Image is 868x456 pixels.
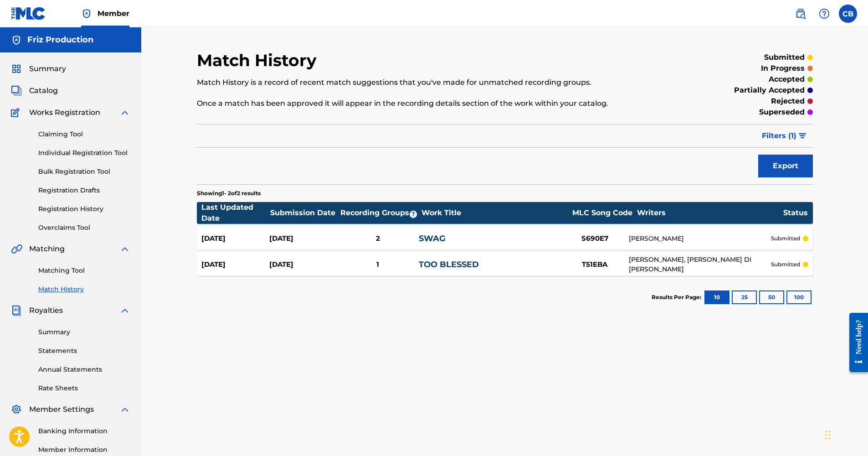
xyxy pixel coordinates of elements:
[11,35,22,46] img: Accounts
[560,259,629,270] div: T51EBA
[11,85,58,96] a: CatalogCatalog
[815,5,833,23] div: Help
[119,107,130,118] img: expand
[38,426,130,436] a: Banking Information
[29,305,63,316] span: Royalties
[421,207,567,218] div: Work Title
[842,306,868,379] iframe: Resource Center
[38,167,130,176] a: Bulk Registration Tool
[771,96,805,107] p: rejected
[410,211,417,218] span: ?
[11,63,66,74] a: SummarySummary
[38,130,130,139] a: Claiming Tool
[419,259,479,269] a: TOO BLESSED
[762,130,796,141] span: Filters ( 1 )
[11,7,46,20] img: MLC Logo
[29,404,94,415] span: Member Settings
[825,421,831,449] div: Drag
[795,8,806,19] img: search
[11,85,22,96] img: Catalog
[652,293,704,301] p: Results Per Page:
[29,107,100,118] span: Works Registration
[764,52,805,63] p: submitted
[339,207,421,218] div: Recording Groups
[197,98,671,109] p: Once a match has been approved it will appear in the recording details section of the work within...
[11,63,22,74] img: Summary
[759,107,805,118] p: superseded
[38,445,130,455] a: Member Information
[197,77,671,88] p: Match History is a record of recent match suggestions that you've made for unmatched recording gr...
[758,155,813,177] button: Export
[38,186,130,195] a: Registration Drafts
[119,305,130,316] img: expand
[29,63,66,74] span: Summary
[29,244,65,254] span: Matching
[38,266,130,275] a: Matching Tool
[29,85,58,96] span: Catalog
[197,50,321,71] h2: Match History
[629,234,770,244] div: [PERSON_NAME]
[11,107,23,118] img: Works Registration
[771,260,800,269] p: submitted
[119,244,130,254] img: expand
[38,365,130,374] a: Annual Statements
[819,8,830,19] img: help
[27,35,93,45] h5: Friz Production
[38,204,130,214] a: Registration History
[11,404,22,415] img: Member Settings
[270,207,339,218] div: Submission Date
[786,290,812,304] button: 100
[81,8,92,19] img: Top Rightsholder
[201,233,269,244] div: [DATE]
[201,259,269,270] div: [DATE]
[568,207,637,218] div: MLC Song Code
[38,383,130,393] a: Rate Sheets
[38,346,130,356] a: Statements
[201,202,270,224] div: Last Updated Date
[799,133,806,139] img: filter
[419,233,446,244] a: SWAG
[756,124,813,147] button: Filters (1)
[38,285,130,294] a: Match History
[822,412,868,456] iframe: Chat Widget
[732,290,757,304] button: 25
[11,244,22,254] img: Matching
[337,259,419,270] div: 1
[734,85,805,96] p: partially accepted
[761,63,805,74] p: in progress
[197,189,261,197] p: Showing 1 - 2 of 2 results
[38,148,130,158] a: Individual Registration Tool
[38,327,130,337] a: Summary
[704,290,729,304] button: 10
[98,8,129,19] span: Member
[839,5,857,23] div: User Menu
[269,259,337,270] div: [DATE]
[269,233,337,244] div: [DATE]
[771,234,800,243] p: submitted
[783,207,808,218] div: Status
[337,233,419,244] div: 2
[759,290,784,304] button: 50
[560,233,629,244] div: S690E7
[637,207,783,218] div: Writers
[791,5,810,23] a: Public Search
[38,223,130,233] a: Overclaims Tool
[769,74,805,85] p: accepted
[119,404,130,415] img: expand
[11,305,22,316] img: Royalties
[629,255,770,274] div: [PERSON_NAME], [PERSON_NAME] DI [PERSON_NAME]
